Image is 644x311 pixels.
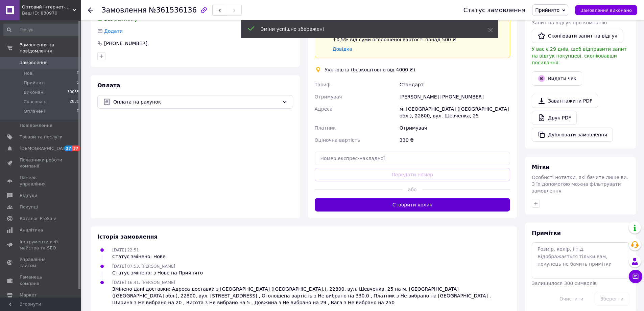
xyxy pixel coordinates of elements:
input: Пошук [3,24,80,36]
div: Укрпошта (безкоштовно від 4000 ₴) [323,66,417,73]
span: Тариф [315,82,331,87]
div: Отримувач [398,122,511,134]
span: Гаманець компанії [20,274,63,286]
div: Змінено дані доставки: Адреса доставки з [GEOGRAPHIC_DATA] ([GEOGRAPHIC_DATA].), 22800, вул. Шевч... [112,286,510,306]
span: Панель управління [20,175,63,187]
span: Оптовий інтернет-магазин av-style.com.ua [22,4,73,10]
button: Дублювати замовлення [532,128,613,142]
span: Виконані [24,89,45,95]
span: 30055 [67,89,79,95]
button: Чат з покупцем [629,270,642,283]
span: Оплачені [24,108,45,114]
span: Каталог ProSale [20,216,56,222]
span: Товари та послуги [20,134,63,140]
span: 5 [77,80,79,86]
a: Довідка [333,46,352,52]
span: Управління сайтом [20,257,63,269]
span: Замовлення [20,60,48,66]
span: Нові [24,70,33,76]
span: [DATE] 07:53, [PERSON_NAME] [112,264,175,269]
span: 2838 [70,99,79,105]
span: Залишилося 300 символів [532,281,597,286]
input: Номер експрес-накладної [315,152,510,165]
span: або [403,186,422,193]
a: Друк PDF [532,111,577,125]
div: Повернутися назад [88,7,93,14]
span: Адреса [315,106,333,112]
span: Замовлення [101,6,147,14]
span: Особисті нотатки, які бачите лише ви. З їх допомогою можна фільтрувати замовлення [532,175,628,194]
span: Запит на відгук про компанію [532,20,607,25]
div: Статус змінено: з Нове на Прийнято [112,269,203,276]
span: 37 [72,146,80,151]
span: Історія замовлення [97,234,158,240]
span: [DATE] 22:51 [112,248,139,252]
span: Інструменти веб-майстра та SEO [20,239,63,251]
span: Замовлення виконано [580,8,632,13]
button: Скопіювати запит на відгук [532,29,623,43]
span: Примітки [532,230,561,236]
span: Оплата на рахунок [113,98,279,106]
div: Ваш ID: 830970 [22,10,81,16]
div: Стандарт [398,79,511,91]
span: Покупці [20,204,38,210]
span: Прийняті [24,80,45,86]
span: [DEMOGRAPHIC_DATA] [20,146,70,152]
div: 330 ₴ [398,134,511,146]
span: Повідомлення [20,123,52,129]
span: 0 [77,108,79,114]
div: Статус змінено: Нове [112,253,166,260]
span: Відгуки [20,193,37,199]
div: м. [GEOGRAPHIC_DATA] ([GEOGRAPHIC_DATA] обл.), 22800, вул. Шевченка, 25 [398,103,511,122]
span: [DATE] 16:41, [PERSON_NAME] [112,280,175,285]
span: Платник [315,125,336,131]
span: Без рейтингу [104,16,138,22]
span: Оціночна вартість [315,137,360,143]
span: Оплата [97,82,120,89]
span: Замовлення та повідомлення [20,42,81,54]
span: Додати [104,28,123,34]
span: У вас є 29 днів, щоб відправити запит на відгук покупцеві, скопіювавши посилання. [532,46,627,65]
span: Показники роботи компанії [20,157,63,169]
span: Отримувач [315,94,342,99]
a: Завантажити PDF [532,94,598,108]
button: Створити ярлик [315,198,510,212]
div: Зміни успішно збережені [261,26,471,32]
div: [PERSON_NAME] [PHONE_NUMBER] [398,91,511,103]
span: Прийнято [535,7,559,13]
button: Видати чек [532,71,582,86]
span: 0 [77,70,79,76]
span: Скасовані [24,99,47,105]
span: Аналітика [20,227,43,233]
div: Статус замовлення [463,7,526,14]
span: 27 [64,146,72,151]
span: Мітки [532,164,550,170]
button: Замовлення виконано [575,5,637,15]
span: Маркет [20,292,37,298]
span: №361536136 [149,6,197,14]
div: [PHONE_NUMBER] [103,40,148,47]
